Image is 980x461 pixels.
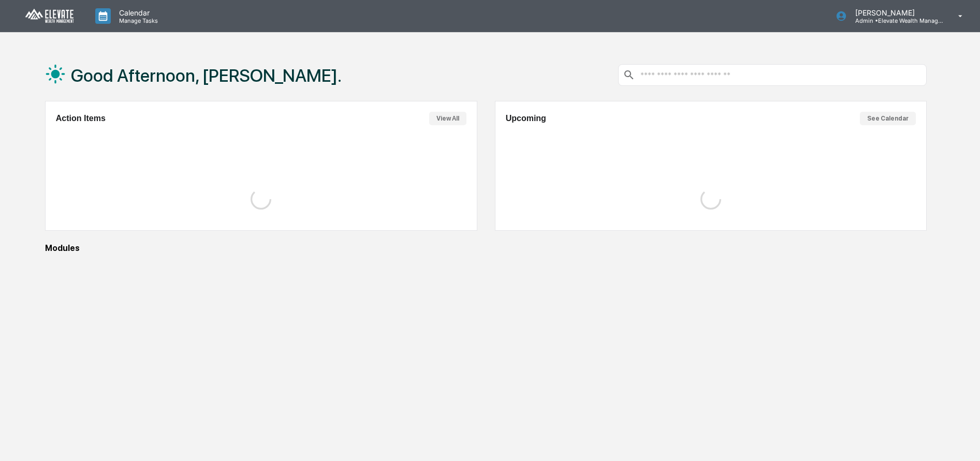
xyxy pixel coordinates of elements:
h2: Upcoming [506,114,546,123]
p: Manage Tasks [111,17,163,24]
p: [PERSON_NAME] [847,8,943,17]
h1: Good Afternoon, [PERSON_NAME]. [71,65,342,86]
p: Admin • Elevate Wealth Management [847,17,943,24]
div: Modules [45,243,927,253]
h2: Action Items [56,114,106,123]
p: Calendar [111,8,163,17]
button: See Calendar [860,112,916,125]
button: View All [429,112,466,125]
img: logo [25,8,75,24]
